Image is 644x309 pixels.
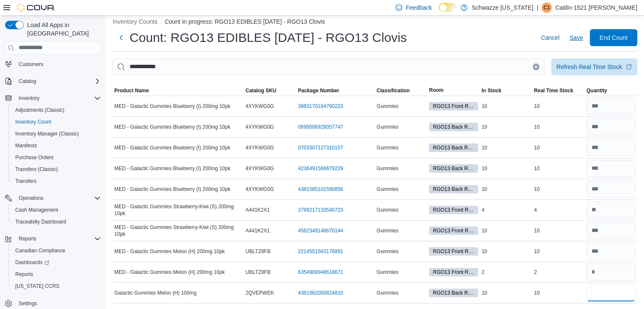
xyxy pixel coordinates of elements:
[2,192,104,204] button: Operations
[15,283,59,290] span: [US_STATE] CCRS
[15,76,39,86] button: Catalog
[590,29,637,46] button: End Count
[246,165,274,172] span: 4XYKWG0G
[246,87,276,94] span: Catalog SKU
[481,87,501,94] span: In Stock
[12,281,63,291] a: [US_STATE] CCRS
[12,129,82,139] a: Inventory Manager (Classic)
[12,176,40,186] a: Transfers
[480,205,532,215] div: 4
[15,207,58,213] span: Cash Management
[12,152,57,163] a: Purchase Orders
[480,86,532,96] button: In Stock
[15,193,101,203] span: Operations
[480,101,532,111] div: 10
[8,163,104,175] button: Transfers (Classic)
[2,75,104,87] button: Catalog
[8,216,104,228] button: Traceabilty Dashboard
[429,87,443,94] span: Room
[15,142,37,149] span: Manifests
[15,298,40,309] a: Settings
[15,76,101,86] span: Catalog
[19,195,44,201] span: Operations
[15,178,36,185] span: Transfers
[433,227,474,235] span: RGO13 Front Room
[556,63,622,71] div: Refresh Real Time Stock
[12,141,40,151] a: Manifests
[15,298,101,309] span: Settings
[376,124,398,130] span: Gummies
[15,59,47,69] a: Customers
[429,247,478,256] span: RGO13 Front Room
[433,268,474,276] span: RGO13 Front Room
[15,193,47,203] button: Operations
[532,101,585,111] div: 10
[17,3,55,12] img: Cova
[376,290,398,296] span: Gummies
[376,248,398,255] span: Gummies
[12,257,53,268] a: Dashboards
[246,207,270,213] span: A441K2X1
[246,186,274,193] span: 4XYKWG0G
[433,248,474,255] span: RGO13 Front Room
[8,257,104,268] a: Dashboards
[376,269,398,276] span: Gummies
[433,206,474,214] span: RGO13 Front Room
[114,144,230,151] span: MED - Galactic Gummies Blueberry (I) 200mg 10pk
[12,105,101,115] span: Adjustments (Classic)
[480,184,532,194] div: 10
[537,3,539,13] p: |
[532,246,585,257] div: 10
[8,152,104,163] button: Purchase Orders
[555,3,637,13] p: Caitlin-1521 [PERSON_NAME]
[433,165,474,172] span: RGO13 Back Room
[480,267,532,277] div: 2
[480,143,532,153] div: 10
[480,163,532,174] div: 10
[8,268,104,280] button: Reports
[298,87,339,94] span: Package Number
[12,105,68,115] a: Adjustments (Classic)
[15,218,66,225] span: Traceabilty Dashboard
[113,86,244,96] button: Product Name
[532,267,585,277] div: 2
[406,3,431,12] span: Feedback
[130,29,407,46] h1: Count: RGO13 EDIBLES [DATE] - RGO13 Clovis
[439,12,439,12] span: Dark Mode
[433,185,474,193] span: RGO13 Back Room
[114,290,196,296] span: Galactic Gummies Melon (H) 100mg
[12,269,101,279] span: Reports
[8,245,104,257] button: Canadian Compliance
[12,257,101,268] span: Dashboards
[15,154,54,161] span: Purchase Orders
[534,87,573,94] span: Real Time Stock
[15,59,101,69] span: Customers
[532,143,585,153] div: 10
[12,246,101,256] span: Canadian Compliance
[375,86,427,96] button: Classification
[114,248,225,255] span: MED - Galactic Gummies Melon (H) 200mg 10pk
[15,234,101,244] span: Reports
[24,21,101,38] span: Load All Apps in [GEOGRAPHIC_DATA]
[12,205,61,215] a: Cash Management
[12,152,101,163] span: Purchase Orders
[8,204,104,216] button: Cash Management
[246,269,271,276] span: UBLTZ8FB
[429,102,478,110] span: RGO13 Front Room
[165,18,325,25] button: Count in progress: RGO13 EDIBLES [DATE] - RGO13 Clovis
[8,116,104,128] button: Inventory Count
[12,205,101,215] span: Cash Management
[15,247,65,254] span: Canadian Compliance
[113,29,130,46] button: Next
[19,78,36,85] span: Catalog
[12,217,69,227] a: Traceabilty Dashboard
[8,104,104,116] button: Adjustments (Classic)
[429,185,478,193] span: RGO13 Back Room
[246,124,274,130] span: 4XYKWG0G
[246,227,270,234] span: A441K2X1
[12,164,61,174] a: Transfers (Classic)
[246,290,274,296] span: 2QVEPWEK
[19,300,37,307] span: Settings
[532,184,585,194] div: 10
[433,102,474,110] span: RGO13 Front Room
